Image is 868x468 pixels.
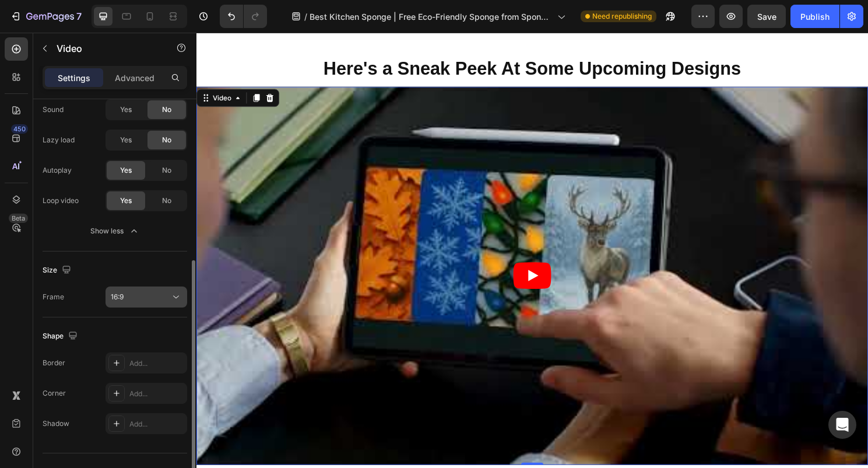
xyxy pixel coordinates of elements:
[330,239,370,267] button: Play
[9,214,28,223] div: Beta
[162,135,171,145] span: No
[115,72,154,84] p: Advanced
[58,72,90,84] p: Settings
[43,263,73,278] div: Size
[800,11,830,23] div: Publish
[120,135,132,145] span: Yes
[5,5,87,28] button: 7
[43,195,79,206] div: Loop video
[162,104,171,115] span: No
[129,358,184,369] div: Add...
[129,389,184,399] div: Add...
[43,135,75,145] div: Lazy load
[162,195,171,206] span: No
[111,292,124,301] span: 16:9
[592,11,652,22] span: Need republishing
[747,5,786,28] button: Save
[43,104,64,115] div: Sound
[129,419,184,429] div: Add...
[57,41,156,55] p: Video
[43,221,187,242] button: Show less
[220,5,267,28] div: Undo/Redo
[43,292,64,302] div: Frame
[76,9,82,23] p: 7
[757,12,776,22] span: Save
[106,287,187,308] button: 16:9
[120,104,132,115] span: Yes
[43,165,72,176] div: Autoplay
[43,358,65,368] div: Border
[43,418,69,429] div: Shadow
[120,165,132,176] span: Yes
[90,225,140,237] div: Show less
[11,124,28,134] div: 450
[15,63,38,74] div: Video
[790,5,839,28] button: Publish
[310,11,553,23] span: Best Kitchen Sponge | Free Eco-Friendly Sponge from SpongeMail
[196,33,868,468] iframe: Design area
[162,165,171,176] span: No
[304,11,307,23] span: /
[43,329,80,344] div: Shape
[828,411,856,439] div: Open Intercom Messenger
[43,388,66,399] div: Corner
[120,195,132,206] span: Yes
